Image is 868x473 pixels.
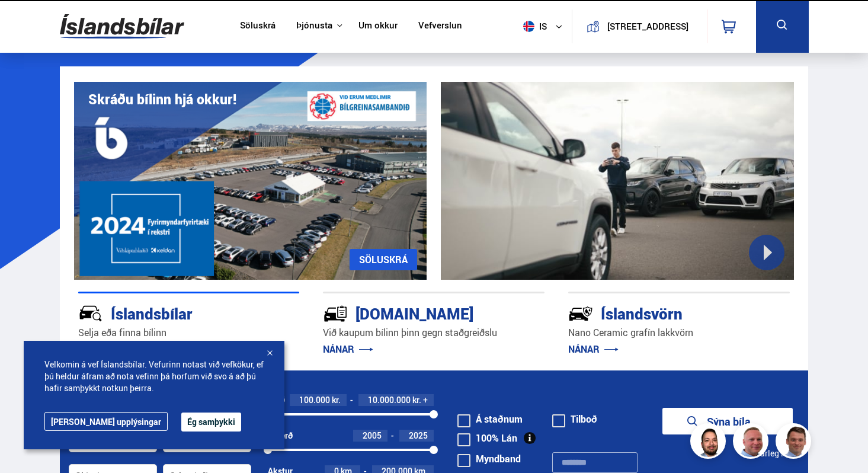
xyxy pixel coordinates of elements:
div: [DOMAIN_NAME] [323,302,502,323]
span: kr. [332,395,341,405]
a: Um okkur [358,20,398,33]
a: [STREET_ADDRESS] [579,9,700,43]
a: NÁNAR [323,343,373,356]
span: Velkomin á vef Íslandsbílar. Vefurinn notast við vefkökur, ef þú heldur áfram að nota vefinn þá h... [44,359,264,394]
div: Íslandsvörn [568,302,748,323]
img: svg+xml;base64,PHN2ZyB4bWxucz0iaHR0cDovL3d3dy53My5vcmcvMjAwMC9zdmciIHdpZHRoPSI1MTIiIGhlaWdodD0iNT... [523,21,534,32]
div: Íslandsbílar [78,302,258,323]
button: Þjónusta [296,20,332,31]
a: SÖLUSKRÁ [350,249,417,270]
button: Ég samþykki [181,413,241,432]
label: Á staðnum [457,414,523,424]
span: 100.000 [299,394,330,405]
span: is [518,21,548,32]
span: 2025 [409,430,428,441]
button: Sýna bíla [662,408,793,434]
button: [STREET_ADDRESS] [604,21,691,31]
label: Myndband [457,454,521,464]
img: siFngHWaQ9KaOqBr.png [735,425,770,461]
p: Selja eða finna bílinn [78,326,300,340]
label: Tilboð [552,414,597,424]
a: Söluskrá [240,20,276,33]
button: is [518,9,572,44]
a: [PERSON_NAME] upplýsingar [44,412,168,431]
p: Nano Ceramic grafín lakkvörn [568,326,790,340]
span: kr. [412,395,421,405]
img: tr5P-W3DuiFaO7aO.svg [323,301,348,326]
span: 10.000.000 [368,394,411,405]
a: NÁNAR [568,343,619,356]
p: Við kaupum bílinn þinn gegn staðgreiðslu [323,326,544,340]
h1: Skráðu bílinn hjá okkur! [88,91,236,107]
img: JRvxyua_JYH6wB4c.svg [78,301,103,326]
img: G0Ugv5HjCgRt.svg [60,7,184,46]
img: FbJEzSuNWCJXmdc-.webp [777,425,813,461]
label: 100% Lán [457,433,517,443]
img: -Svtn6bYgwAsiwNX.svg [568,301,593,326]
span: + [423,395,428,405]
span: 2005 [363,430,382,441]
img: eKx6w-_Home_640_.png [74,82,427,280]
a: Vefverslun [418,20,462,33]
img: nhp88E3Fdnt1Opn2.png [692,425,728,461]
